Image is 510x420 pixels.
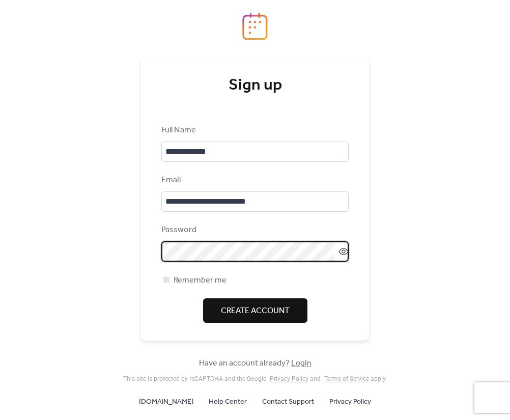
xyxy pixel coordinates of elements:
[203,298,307,323] button: Create Account
[161,124,347,136] div: Full Name
[291,355,311,371] a: Login
[209,395,247,408] a: Help Center
[324,375,369,382] a: Terms of Service
[262,395,314,408] a: Contact Support
[209,396,247,408] span: Help Center
[270,375,308,382] a: Privacy Policy
[161,75,349,96] div: Sign up
[242,13,268,40] img: logo
[123,375,387,382] div: This site is protected by reCAPTCHA and the Google and apply .
[262,396,314,408] span: Contact Support
[329,396,371,408] span: Privacy Policy
[329,395,371,408] a: Privacy Policy
[139,396,193,408] span: [DOMAIN_NAME]
[161,224,347,236] div: Password
[139,395,193,408] a: [DOMAIN_NAME]
[199,357,311,370] span: Have an account already?
[174,274,226,287] span: Remember me
[161,174,347,186] div: Email
[221,305,290,317] span: Create Account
